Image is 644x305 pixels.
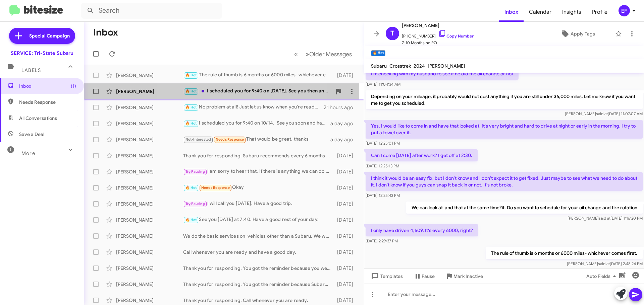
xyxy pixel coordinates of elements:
[334,184,359,191] div: [DATE]
[567,261,643,266] span: [PERSON_NAME] [DATE] 2:48:24 PM
[183,281,334,288] div: Thank you for responding. You got the reminder because Subaru recommends every 6 months or 6000 m...
[116,233,183,239] div: [PERSON_NAME]
[183,233,334,239] div: We do the basic services on vehicles other than a Subaru. We were letting you know it was due for...
[414,63,425,69] span: 2024
[366,224,478,236] p: I only have driven 4,609. It's every 6000, right?
[185,218,197,222] span: 🔥 Hot
[185,73,197,77] span: 🔥 Hot
[183,103,324,111] div: No problem at all! Just let us know when you're ready to reschedule.
[366,82,400,87] span: [DATE] 11:04:34 AM
[402,21,474,29] span: [PERSON_NAME]
[486,247,643,259] p: The rule of thumb is 6 months or 6000 miles- whichever comes first.
[290,47,302,61] button: Previous
[201,185,230,190] span: Needs Response
[366,172,643,191] p: I think it would be an easy fix, but I don't know and I don't expect it to get fixed. Just maybe ...
[581,270,624,282] button: Auto Fields
[19,131,44,138] span: Save a Deal
[185,185,197,190] span: 🔥 Hot
[366,193,400,198] span: [DATE] 12:25:43 PM
[183,297,334,304] div: Thank you for responding. Call whenever you are ready.
[116,136,183,143] div: [PERSON_NAME]
[587,2,613,22] a: Profile
[370,270,403,282] span: Templates
[183,200,334,208] div: I will call you [DATE]. Have a good trip.
[571,28,595,40] span: Apply Tags
[364,270,408,282] button: Templates
[334,249,359,255] div: [DATE]
[366,120,643,139] p: Yes, I would like to come in and have that looked at. It's very bright and hard to drive at night...
[613,5,637,16] button: EF
[183,265,334,272] div: Thank you for responding. You got the reminder because you were here in March. Subaru does recomm...
[557,2,587,22] a: Insights
[93,27,118,38] h1: Inbox
[116,217,183,223] div: [PERSON_NAME]
[29,32,70,39] span: Special Campaign
[371,50,385,56] small: 🔥 Hot
[408,270,440,282] button: Pause
[619,5,630,16] div: EF
[334,217,359,223] div: [DATE]
[290,47,356,61] nav: Page navigation example
[185,121,197,126] span: 🔥 Hot
[422,270,435,282] span: Pause
[330,136,359,143] div: a day ago
[183,249,334,255] div: Call whenever you are ready and have a good day.
[183,216,334,224] div: See you [DATE] at 7:40. Have a good rest of your day.
[294,50,298,58] span: «
[499,2,524,22] a: Inbox
[596,111,608,116] span: said at
[306,50,309,58] span: »
[366,141,400,146] span: [DATE] 12:25:01 PM
[183,87,332,95] div: I scheduled you for 9:40 on [DATE]. See you then and have a great day.
[334,297,359,304] div: [DATE]
[371,63,387,69] span: Subaru
[19,83,76,89] span: Inbox
[438,33,474,39] a: Copy Number
[598,261,610,266] span: said at
[185,137,211,142] span: Not-Interested
[81,3,222,19] input: Search
[402,29,474,40] span: [PHONE_NUMBER]
[334,201,359,207] div: [DATE]
[334,281,359,288] div: [DATE]
[185,89,197,93] span: 🔥 Hot
[183,71,334,79] div: The rule of thumb is 6 months or 6000 miles- whichever comes first.
[366,149,478,161] p: Can I come [DATE] after work? I get off at 2:30.
[428,63,465,69] span: [PERSON_NAME]
[183,184,334,192] div: Okay
[116,152,183,159] div: [PERSON_NAME]
[185,105,197,109] span: 🔥 Hot
[334,72,359,79] div: [DATE]
[309,51,352,58] span: Older Messages
[21,67,41,73] span: Labels
[334,265,359,272] div: [DATE]
[116,265,183,272] div: [PERSON_NAME]
[453,270,483,282] span: Mark Inactive
[406,202,643,214] p: We can look at and that at the same time?it. Do you want to schedule for your oil change and tire...
[116,168,183,175] div: [PERSON_NAME]
[440,270,488,282] button: Mark Inactive
[116,297,183,304] div: [PERSON_NAME]
[19,99,76,105] span: Needs Response
[185,202,205,206] span: Try Pausing
[183,152,334,159] div: Thank you for responding. Subaru recommends every 6 months or 6000 miles whichever comes first. C...
[324,104,359,111] div: 21 hours ago
[390,28,394,39] span: T
[216,137,244,142] span: Needs Response
[599,216,610,221] span: said at
[116,72,183,79] div: [PERSON_NAME]
[116,281,183,288] div: [PERSON_NAME]
[366,163,399,168] span: [DATE] 12:25:13 PM
[366,90,643,109] p: Depending on your mileage, it probably would not cost anything if you are still under 36,000 mile...
[183,136,330,143] div: That would be great, thanks
[366,238,398,243] span: [DATE] 2:29:37 PM
[116,249,183,255] div: [PERSON_NAME]
[9,28,75,44] a: Special Campaign
[11,50,73,57] div: SERVICE: Tri-State Subaru
[565,111,643,116] span: [PERSON_NAME] [DATE] 11:07:07 AM
[524,2,557,22] a: Calendar
[116,104,183,111] div: [PERSON_NAME]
